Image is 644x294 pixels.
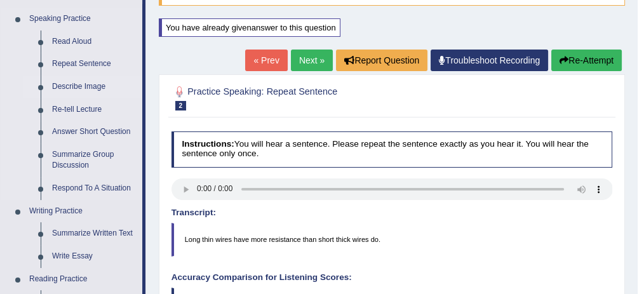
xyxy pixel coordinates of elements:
[336,50,427,71] button: Report Question
[46,222,142,245] a: Summarize Written Text
[46,53,142,76] a: Repeat Sentence
[245,50,287,71] a: « Prev
[171,131,613,168] h4: You will hear a sentence. Please repeat the sentence exactly as you hear it. You will hear the se...
[171,208,613,218] h4: Transcript:
[182,139,234,149] b: Instructions:
[46,245,142,268] a: Write Essay
[431,50,548,71] a: Troubleshoot Recording
[171,84,445,110] h2: Practice Speaking: Repeat Sentence
[46,76,142,98] a: Describe Image
[551,50,622,71] button: Re-Attempt
[291,50,333,71] a: Next »
[46,144,142,177] a: Summarize Group Discussion
[23,200,142,223] a: Writing Practice
[171,223,613,256] blockquote: Long thin wires have more resistance than short thick wires do.
[23,8,142,30] a: Speaking Practice
[23,268,142,291] a: Reading Practice
[175,101,187,110] span: 2
[46,177,142,200] a: Respond To A Situation
[46,98,142,121] a: Re-tell Lecture
[159,18,340,37] div: You have already given answer to this question
[46,121,142,144] a: Answer Short Question
[46,30,142,53] a: Read Aloud
[171,273,613,283] h4: Accuracy Comparison for Listening Scores:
